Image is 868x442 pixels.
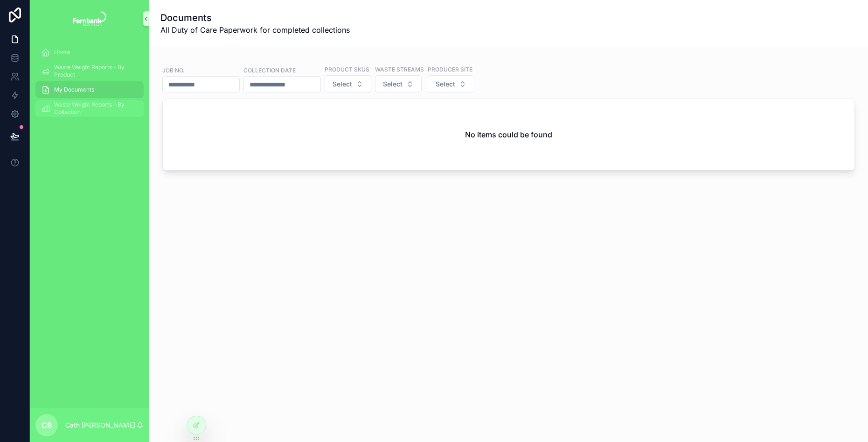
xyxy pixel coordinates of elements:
[42,420,52,431] span: CB
[243,66,296,74] label: Collection Date
[30,37,149,129] div: scrollable content
[333,79,352,89] span: Select
[428,75,474,93] button: Select Button
[35,63,144,79] a: Waste Weight Reports - By Product
[383,79,403,89] span: Select
[436,79,455,89] span: Select
[325,65,369,73] label: Product SKUs
[35,100,144,117] a: Waste Weight Reports - By Collection
[54,101,134,116] span: Waste Weight Reports - By Collection
[428,65,472,73] label: Producer Site
[465,129,552,140] h2: No items could be found
[54,49,70,56] span: Home
[73,11,106,26] img: App logo
[54,86,94,93] span: My Documents
[54,64,134,78] span: Waste Weight Reports - By Product
[162,66,185,74] label: Job No.
[35,81,144,98] a: My Documents
[35,44,144,61] a: Home
[325,75,371,93] button: Select Button
[375,65,424,73] label: Waste Streams
[160,11,350,24] h1: Documents
[375,75,422,93] button: Select Button
[160,24,350,36] span: All Duty of Care Paperwork for completed collections
[65,421,135,430] p: Cath [PERSON_NAME]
